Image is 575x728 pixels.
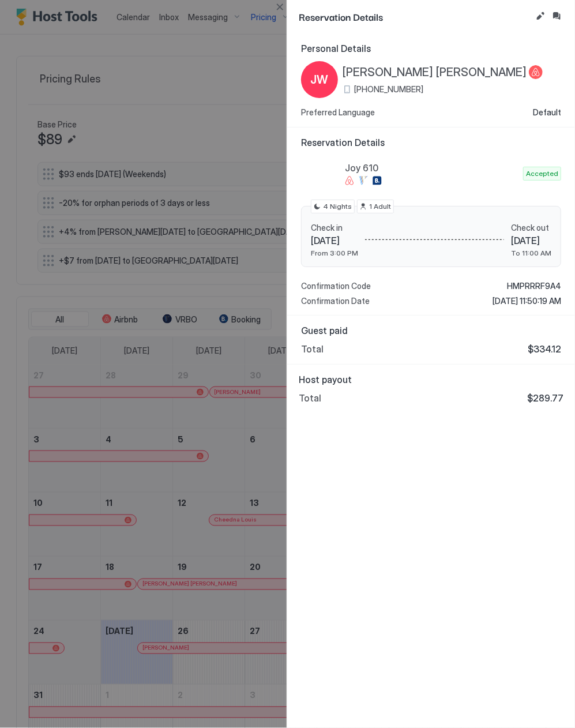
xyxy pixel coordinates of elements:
[311,235,358,246] span: [DATE]
[301,137,561,148] span: Reservation Details
[311,249,358,257] span: From 3:00 PM
[301,296,370,306] span: Confirmation Date
[533,107,561,118] span: Default
[528,343,561,355] span: $334.12
[533,9,547,23] button: Edit reservation
[301,107,375,118] span: Preferred Language
[301,43,561,54] span: Personal Details
[299,9,531,24] span: Reservation Details
[299,392,321,404] span: Total
[511,249,551,257] span: To 11:00 AM
[301,155,338,192] div: listing image
[343,65,527,80] span: [PERSON_NAME] [PERSON_NAME]
[354,84,423,95] span: [PHONE_NUMBER]
[493,296,561,306] span: [DATE] 11:50:19 AM
[511,223,551,233] span: Check out
[299,374,563,385] span: Host payout
[301,325,561,336] span: Guest paid
[311,71,329,88] span: JW
[507,281,561,291] span: HMPRRRF9A4
[526,168,558,179] span: Accepted
[311,223,358,233] span: Check in
[301,343,324,355] span: Total
[345,162,518,174] span: Joy 610
[550,9,563,23] button: Inbox
[511,235,551,246] span: [DATE]
[527,392,563,404] span: $289.77
[369,201,391,212] span: 1 Adult
[323,201,352,212] span: 4 Nights
[301,281,371,291] span: Confirmation Code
